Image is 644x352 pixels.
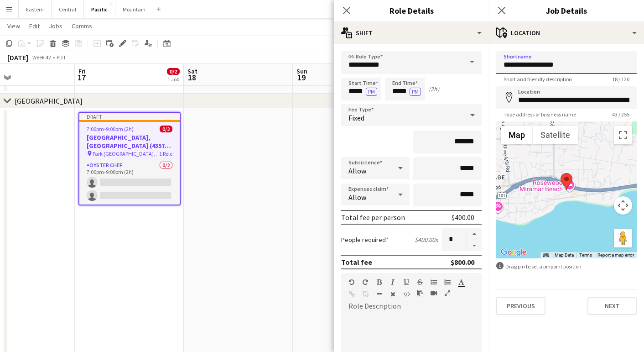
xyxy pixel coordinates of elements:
[555,252,574,258] button: Map Data
[77,72,86,83] span: 17
[78,67,86,75] span: Fri
[79,160,180,205] app-card-role: Oyster Chef0/27:00pm-9:00pm (2h)
[29,22,40,30] span: Edit
[501,126,533,144] button: Show street map
[341,236,389,244] label: People required
[579,252,592,257] a: Terms (opens in new tab)
[30,54,53,61] span: Week 42
[159,150,172,157] span: 1 Role
[467,240,482,252] button: Decrease
[376,290,382,298] button: Horizontal Line
[79,133,180,150] h3: [GEOGRAPHIC_DATA], [GEOGRAPHIC_DATA] (4357) [[GEOGRAPHIC_DATA]]
[167,68,180,75] span: 0/2
[341,213,405,222] div: Total fee per person
[499,247,529,258] a: Open this area in Google Maps (opens a new window)
[444,278,451,286] button: Ordered List
[403,278,410,286] button: Underline
[410,88,421,96] button: PM
[444,289,451,297] button: Fullscreen
[187,67,197,75] span: Sat
[403,290,410,298] button: HTML Code
[417,278,423,286] button: Strikethrough
[614,196,632,215] button: Map camera controls
[605,76,637,83] span: 18 / 120
[467,228,482,240] button: Increase
[431,278,437,286] button: Unordered List
[295,72,307,83] span: 19
[45,20,66,32] a: Jobs
[19,0,52,18] button: Eastern
[49,22,62,30] span: Jobs
[72,22,92,30] span: Comms
[160,126,172,132] span: 0/2
[115,0,153,18] button: Mountain
[7,22,20,30] span: View
[451,257,474,267] div: $800.00
[496,262,637,271] div: Drag pin to set a pinpoint position
[334,5,489,16] h3: Role Details
[68,20,96,32] a: Comms
[605,111,637,118] span: 43 / 255
[458,278,464,286] button: Text Color
[7,53,28,62] div: [DATE]
[496,76,579,83] span: Short and friendly description
[348,113,364,122] span: Fixed
[93,150,159,157] span: Park [GEOGRAPHIC_DATA], [GEOGRAPHIC_DATA] ([GEOGRAPHIC_DATA], [GEOGRAPHIC_DATA])
[334,22,489,44] div: Shift
[587,297,637,315] button: Next
[614,126,632,144] button: Toggle fullscreen view
[79,113,180,120] div: Draft
[597,252,634,257] a: Report a map error
[417,289,423,297] button: Paste as plain text
[362,278,369,286] button: Redo
[390,290,396,298] button: Clear Formatting
[348,278,355,286] button: Undo
[499,247,529,258] img: Google
[26,20,43,32] a: Edit
[52,0,84,18] button: Central
[366,88,377,96] button: PM
[429,85,439,93] div: (2h)
[452,213,474,222] div: $400.00
[496,297,545,315] button: Previous
[614,229,632,247] button: Drag Pegman onto the map to open Street View
[496,111,583,118] span: Type address or business name
[87,126,134,132] span: 7:00pm-9:00pm (2h)
[84,0,115,18] button: Pacific
[57,54,66,61] div: PDT
[296,67,307,75] span: Sun
[186,72,197,83] span: 18
[376,278,382,286] button: Bold
[543,252,549,258] button: Keyboard shortcuts
[341,257,372,267] div: Total fee
[167,76,179,83] div: 1 Job
[415,236,438,244] div: $400.00 x
[489,5,644,16] h3: Job Details
[348,166,366,175] span: Allow
[4,20,24,32] a: View
[348,193,366,202] span: Allow
[533,126,578,144] button: Show satellite imagery
[15,96,83,105] div: [GEOGRAPHIC_DATA]
[78,112,181,205] app-job-card: Draft7:00pm-9:00pm (2h)0/2[GEOGRAPHIC_DATA], [GEOGRAPHIC_DATA] (4357) [[GEOGRAPHIC_DATA]] Park [G...
[489,22,644,44] div: Location
[431,289,437,297] button: Insert video
[390,278,396,286] button: Italic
